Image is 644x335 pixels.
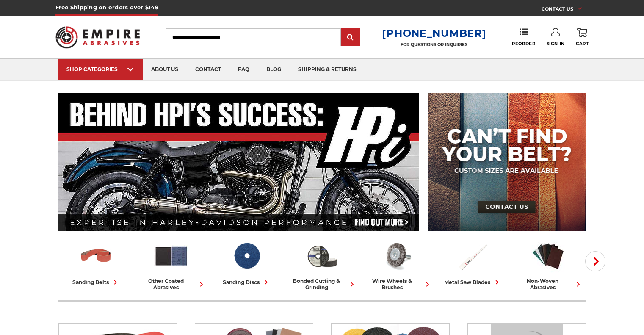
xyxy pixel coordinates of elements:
[62,238,130,287] a: sanding belts
[288,278,357,291] div: bonded cutting & grinding
[55,21,140,54] img: Empire Abrasives
[576,41,589,47] span: Cart
[363,238,432,291] a: wire wheels & brushes
[542,4,589,16] a: CONTACT US
[72,278,120,287] div: sanding belts
[439,238,507,287] a: metal saw blades
[547,41,565,47] span: Sign In
[363,278,432,291] div: wire wheels & brushes
[576,28,589,47] a: Cart
[229,238,264,274] img: Sanding Discs
[531,238,566,274] img: Non-woven Abrasives
[382,42,486,47] p: FOR QUESTIONS OR INQUIRIES
[455,238,490,274] img: Metal Saw Blades
[304,238,340,274] img: Bonded Cutting & Grinding
[512,41,535,47] span: Reorder
[512,28,535,46] a: Reorder
[213,238,281,287] a: sanding discs
[229,59,258,80] a: faq
[382,27,486,39] a: [PHONE_NUMBER]
[380,238,415,274] img: Wire Wheels & Brushes
[342,29,359,46] input: Submit
[514,238,583,291] a: non-woven abrasives
[428,93,586,231] img: promo banner for custom belts.
[154,238,189,274] img: Other Coated Abrasives
[143,59,187,80] a: about us
[137,278,206,291] div: other coated abrasives
[444,278,501,287] div: metal saw blades
[258,59,290,80] a: blog
[585,251,605,271] button: Next
[187,59,229,80] a: contact
[223,278,271,287] div: sanding discs
[290,59,365,80] a: shipping & returns
[288,238,357,291] a: bonded cutting & grinding
[514,278,583,291] div: non-woven abrasives
[137,238,206,291] a: other coated abrasives
[66,66,134,72] div: SHOP CATEGORIES
[78,238,113,274] img: Sanding Belts
[58,93,420,231] img: Banner for an interview featuring Horsepower Inc who makes Harley performance upgrades featured o...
